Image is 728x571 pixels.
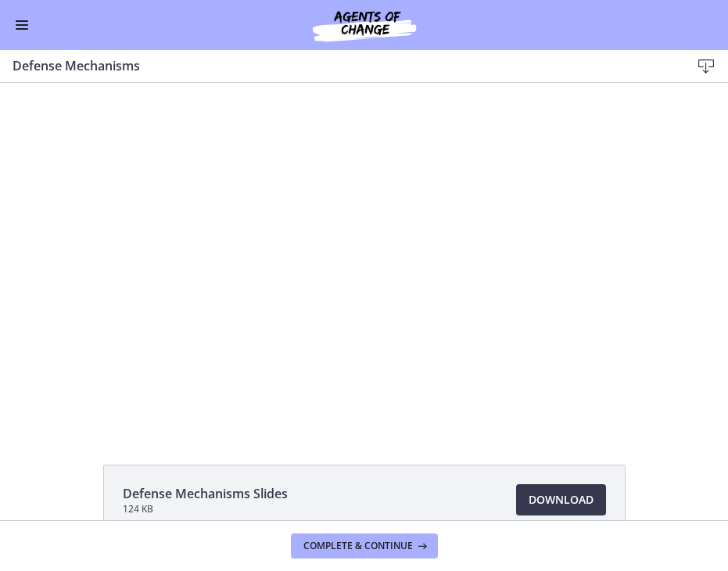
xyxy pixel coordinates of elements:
button: Enable menu [13,16,31,34]
h3: Defense Mechanisms [13,56,665,75]
img: Agents of Change [271,6,458,44]
span: Download [529,490,594,509]
span: Defense Mechanisms Slides [123,484,288,503]
button: Complete & continue [291,533,438,558]
span: 124 KB [123,503,288,515]
a: Download [516,484,606,515]
span: Complete & continue [303,540,413,552]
